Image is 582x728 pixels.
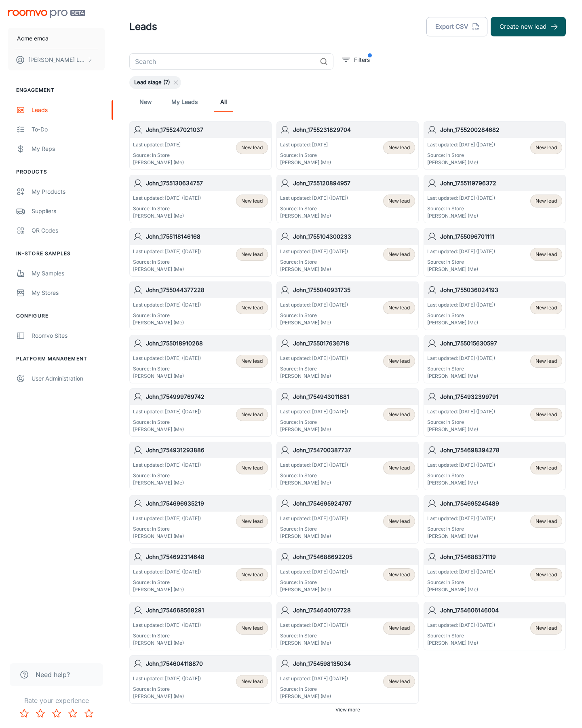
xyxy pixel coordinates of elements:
[424,442,566,490] a: John_1754698394278Last updated: [DATE] ([DATE])Source: In Store[PERSON_NAME] (Me)New lead
[214,92,233,112] a: All
[440,125,562,134] h6: John_1755200284682
[280,632,348,639] p: Source: In Store
[36,670,70,679] span: Need help?
[280,675,348,682] p: Last updated: [DATE] ([DATE])
[280,533,348,540] p: [PERSON_NAME] (Me)
[280,693,348,700] p: [PERSON_NAME] (Me)
[280,426,348,433] p: [PERSON_NAME] (Me)
[293,499,415,508] h6: John_1754695924797
[276,442,419,490] a: John_1754700387737Last updated: [DATE] ([DATE])Source: In Store[PERSON_NAME] (Me)New lead
[133,686,201,693] p: Source: In Store
[293,606,415,615] h6: John_1754640107728
[146,125,268,134] h6: John_1755247021037
[129,388,272,437] a: John_1754999769742Last updated: [DATE] ([DATE])Source: In Store[PERSON_NAME] (Me)New lead
[427,195,495,202] p: Last updated: [DATE] ([DATE])
[241,304,263,311] span: New lead
[293,125,415,134] h6: John_1755231829704
[440,339,562,348] h6: John_1755015630597
[280,419,348,426] p: Source: In Store
[133,515,201,522] p: Last updated: [DATE] ([DATE])
[133,141,184,148] p: Last updated: [DATE]
[536,464,557,472] span: New lead
[129,53,316,70] input: Search
[146,286,268,294] h6: John_1755044377228
[171,92,198,112] a: My Leads
[241,464,263,472] span: New lead
[280,365,348,372] p: Source: In Store
[440,552,562,561] h6: John_1754688371119
[129,228,272,277] a: John_1755118146168Last updated: [DATE] ([DATE])Source: In Store[PERSON_NAME] (Me)New lead
[388,464,410,472] span: New lead
[293,659,415,668] h6: John_1754598135034
[276,175,419,223] a: John_1755120894957Last updated: [DATE] ([DATE])Source: In Store[PERSON_NAME] (Me)New lead
[427,301,495,309] p: Last updated: [DATE] ([DATE])
[129,335,272,383] a: John_1755018910268Last updated: [DATE] ([DATE])Source: In Store[PERSON_NAME] (Me)New lead
[32,374,105,383] div: User Administration
[133,159,184,166] p: [PERSON_NAME] (Me)
[32,705,48,722] button: Rate 2 star
[241,144,263,151] span: New lead
[276,388,419,437] a: John_1754943011881Last updated: [DATE] ([DATE])Source: In Store[PERSON_NAME] (Me)New lead
[388,197,410,205] span: New lead
[427,426,495,433] p: [PERSON_NAME] (Me)
[32,144,105,153] div: My Reps
[388,144,410,151] span: New lead
[276,121,419,170] a: John_1755231829704Last updated: [DATE]Source: In Store[PERSON_NAME] (Me)New lead
[427,622,495,629] p: Last updated: [DATE] ([DATE])
[440,179,562,188] h6: John_1755119796372
[146,606,268,615] h6: John_1754668568291
[427,212,495,220] p: [PERSON_NAME] (Me)
[146,659,268,668] h6: John_1754604118870
[129,655,272,704] a: John_1754604118870Last updated: [DATE] ([DATE])Source: In Store[PERSON_NAME] (Me)New lead
[427,319,495,326] p: [PERSON_NAME] (Me)
[276,228,419,277] a: John_1755104300233Last updated: [DATE] ([DATE])Source: In Store[PERSON_NAME] (Me)New lead
[424,335,566,383] a: John_1755015630597Last updated: [DATE] ([DATE])Source: In Store[PERSON_NAME] (Me)New lead
[133,479,201,487] p: [PERSON_NAME] (Me)
[491,17,566,36] button: Create new lead
[133,248,201,255] p: Last updated: [DATE] ([DATE])
[388,358,410,365] span: New lead
[280,301,348,309] p: Last updated: [DATE] ([DATE])
[424,281,566,330] a: John_1755036024193Last updated: [DATE] ([DATE])Source: In Store[PERSON_NAME] (Me)New lead
[335,706,360,713] span: View more
[427,533,495,540] p: [PERSON_NAME] (Me)
[332,704,363,716] button: View more
[280,319,348,326] p: [PERSON_NAME] (Me)
[293,446,415,455] h6: John_1754700387737
[427,365,495,372] p: Source: In Store
[536,197,557,205] span: New lead
[133,579,201,586] p: Source: In Store
[133,266,201,273] p: [PERSON_NAME] (Me)
[133,319,201,326] p: [PERSON_NAME] (Me)
[536,251,557,258] span: New lead
[280,586,348,593] p: [PERSON_NAME] (Me)
[129,121,272,170] a: John_1755247021037Last updated: [DATE]Source: In Store[PERSON_NAME] (Me)New lead
[133,675,201,682] p: Last updated: [DATE] ([DATE])
[6,696,106,705] p: Rate your experience
[280,639,348,647] p: [PERSON_NAME] (Me)
[427,408,495,415] p: Last updated: [DATE] ([DATE])
[129,175,272,223] a: John_1755130634757Last updated: [DATE] ([DATE])Source: In Store[PERSON_NAME] (Me)New lead
[32,269,105,278] div: My Samples
[8,28,105,49] button: Acme emca
[146,339,268,348] h6: John_1755018910268
[424,602,566,650] a: John_1754606146004Last updated: [DATE] ([DATE])Source: In Store[PERSON_NAME] (Me)New lead
[129,19,157,34] h1: Leads
[133,301,201,309] p: Last updated: [DATE] ([DATE])
[280,355,348,362] p: Last updated: [DATE] ([DATE])
[388,624,410,632] span: New lead
[133,365,201,372] p: Source: In Store
[427,372,495,380] p: [PERSON_NAME] (Me)
[440,446,562,455] h6: John_1754698394278
[133,152,184,159] p: Source: In Store
[32,226,105,235] div: QR Codes
[129,281,272,330] a: John_1755044377228Last updated: [DATE] ([DATE])Source: In Store[PERSON_NAME] (Me)New lead
[427,579,495,586] p: Source: In Store
[427,639,495,647] p: [PERSON_NAME] (Me)
[276,335,419,383] a: John_1755017636718Last updated: [DATE] ([DATE])Source: In Store[PERSON_NAME] (Me)New lead
[133,533,201,540] p: [PERSON_NAME] (Me)
[280,408,348,415] p: Last updated: [DATE] ([DATE])
[241,518,263,525] span: New lead
[146,179,268,188] h6: John_1755130634757
[280,195,348,202] p: Last updated: [DATE] ([DATE])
